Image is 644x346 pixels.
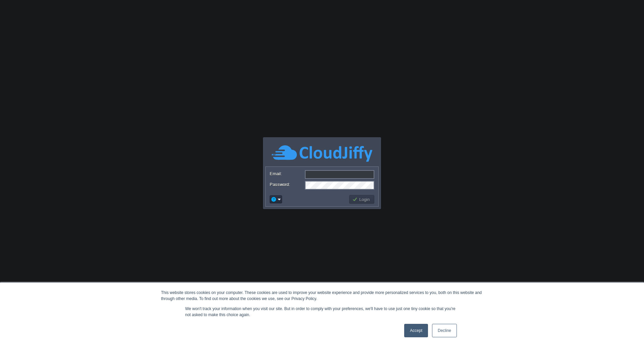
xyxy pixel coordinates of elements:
button: Login [352,196,372,202]
p: We won't track your information when you visit our site. But in order to comply with your prefere... [185,306,459,318]
div: This website stores cookies on your computer. These cookies are used to improve your website expe... [161,290,483,302]
img: CloudJiffy [272,144,372,163]
label: Email: [270,170,304,177]
a: Accept [404,324,428,337]
a: Decline [432,324,457,337]
label: Password: [270,181,304,188]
